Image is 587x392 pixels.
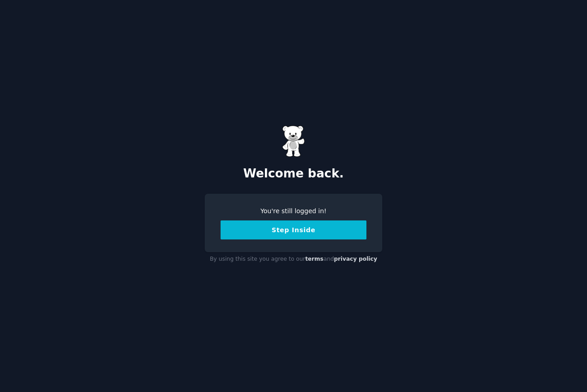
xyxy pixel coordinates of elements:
img: Gummy Bear [282,125,305,157]
a: privacy policy [334,256,377,262]
div: By using this site you agree to our and [205,252,382,267]
a: Step Inside [221,226,366,234]
button: Step Inside [221,220,366,239]
div: You're still logged in! [221,206,366,216]
h2: Welcome back. [205,167,382,181]
a: terms [305,256,323,262]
